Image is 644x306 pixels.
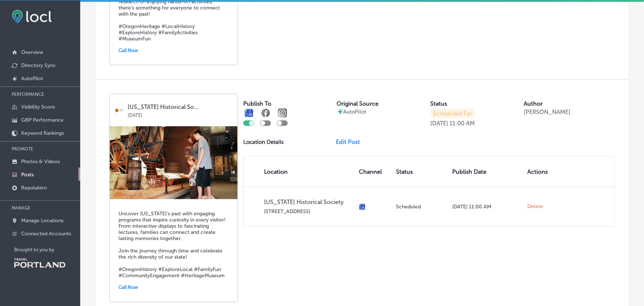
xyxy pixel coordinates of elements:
a: Edit Post [336,138,366,145]
p: [DATE] [128,110,232,118]
label: Status [430,100,447,107]
p: Directory Sync [21,62,56,68]
p: Keyword Rankings [21,130,64,136]
p: Posts [21,172,34,178]
p: [STREET_ADDRESS] [264,209,353,215]
p: Brought to you by [14,247,80,252]
p: Visibility Score [21,104,55,110]
img: 1602829669image_1ffa84f0-8cf6-494c-8302-7a13d3f4a016.jpg [110,126,237,199]
p: Manage Locations [21,217,63,224]
p: GBP Performance [21,117,63,123]
span: Delete [527,204,543,210]
p: AutoPilot [344,109,366,115]
p: [US_STATE] Historical Society [264,199,353,206]
img: logo [115,106,124,115]
label: Publish To [243,100,271,107]
th: Actions [524,157,554,187]
img: Travel Portland [14,258,65,268]
p: [PERSON_NAME] [524,109,571,115]
p: Scheduled For [430,109,475,118]
h5: Uncover [US_STATE]’s past with engaging programs that inspire curiosity in every visitor! From in... [119,211,229,279]
p: Photos & Videos [21,158,60,165]
p: Overview [21,49,43,55]
p: 11:00 AM [450,120,475,127]
label: Original Source [337,100,379,107]
th: Location [244,157,356,187]
img: fda3e92497d09a02dc62c9cd864e3231.png [12,10,52,23]
p: Connected Accounts [21,231,71,237]
p: Reputation [21,185,47,191]
th: Status [393,157,450,187]
p: [DATE] [430,120,448,127]
p: Scheduled [396,204,447,210]
th: Channel [356,157,393,187]
p: Location Details [243,139,284,145]
p: AutoPilot [21,75,43,82]
p: [US_STATE] Historical So... [128,104,232,110]
th: Publish Date [449,157,524,187]
img: autopilot-icon [337,109,344,115]
p: [DATE] 11:00 AM [452,204,521,210]
label: Author [524,100,543,107]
